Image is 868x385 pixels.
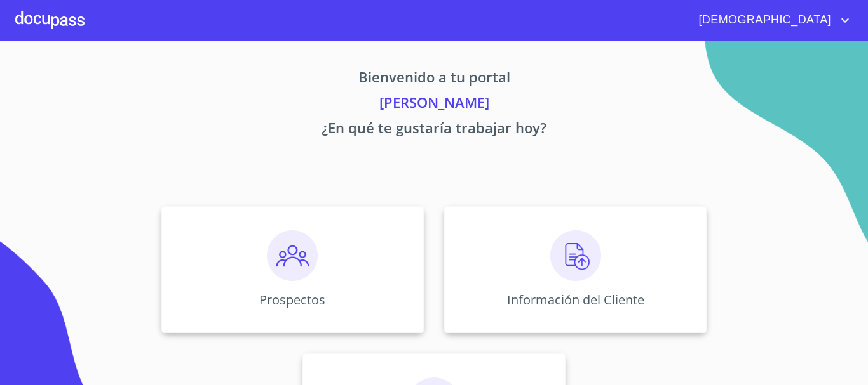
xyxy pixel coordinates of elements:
button: account of current user [689,10,853,30]
img: prospectos.png [267,230,318,281]
p: Prospectos [259,291,325,308]
p: ¿En qué te gustaría trabajar hoy? [43,117,825,143]
p: Información del Cliente [507,291,644,308]
img: carga.png [550,230,601,281]
span: [DEMOGRAPHIC_DATA] [689,10,837,30]
p: Bienvenido a tu portal [43,67,825,92]
p: [PERSON_NAME] [43,92,825,117]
